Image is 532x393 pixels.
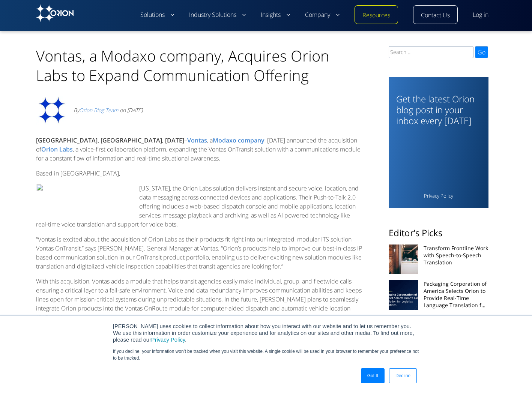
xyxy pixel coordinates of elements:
[36,169,362,178] p: Based in [GEOGRAPHIC_DATA],
[389,226,489,239] h2: Editor’s Picks
[424,192,453,199] a: Privacy Policy
[361,368,385,383] a: Got It
[424,280,488,309] a: Packaging Corporation of America Selects Orion to Provide Real-Time Language Translation for Logi...
[36,184,362,229] p: [US_STATE], the Orion Labs solution delivers instant and secure voice, location, and data messagi...
[305,10,340,19] a: Company
[41,145,73,154] a: Orion Labs
[389,368,417,383] a: Decline
[389,280,418,310] img: Packaging Corp of America chooses Orion's Language Translation
[213,136,264,145] a: Modaxo company
[362,11,390,20] a: Resources
[36,94,68,126] img: Avatar photo
[79,106,118,114] a: Orion Blog Team
[189,10,246,19] a: Industry Solutions
[473,10,488,19] a: Log in
[396,93,481,126] h3: Get the latest Orion blog post in your inbox every [DATE]
[151,337,185,343] a: Privacy Policy
[36,35,362,85] h1: Vontas, a Modaxo company, Acquires Orion Labs to Expand Communication Offering
[475,46,488,58] input: Go
[140,10,174,19] a: Solutions
[127,106,143,114] time: [DATE]
[494,357,532,393] iframe: Chat Widget
[120,106,126,114] span: on
[36,277,362,322] p: With this acquisition, Vontas adds a module that helps transit agencies easily make individual, g...
[424,244,488,266] a: Transform Frontline Work with Speech-to-Speech Translation
[36,235,362,271] p: “Vontas is excited about the acquisition of Orion Labs as their products fit right into our integ...
[421,11,450,20] a: Contact Us
[36,4,74,22] img: Orion
[261,10,290,19] a: Insights
[187,136,207,145] a: Vontas
[396,135,481,191] iframe: Form 1
[113,323,414,343] span: [PERSON_NAME] uses cookies to collect information about how you interact with our website and to ...
[74,106,120,114] span: By
[36,136,362,163] p: – , a , [DATE] announced the acquisition of , a voice-first collaboration platform, expanding the...
[113,348,419,361] p: If you decline, your information won’t be tracked when you visit this website. A single cookie wi...
[36,136,184,144] strong: [GEOGRAPHIC_DATA], [GEOGRAPHIC_DATA], [DATE]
